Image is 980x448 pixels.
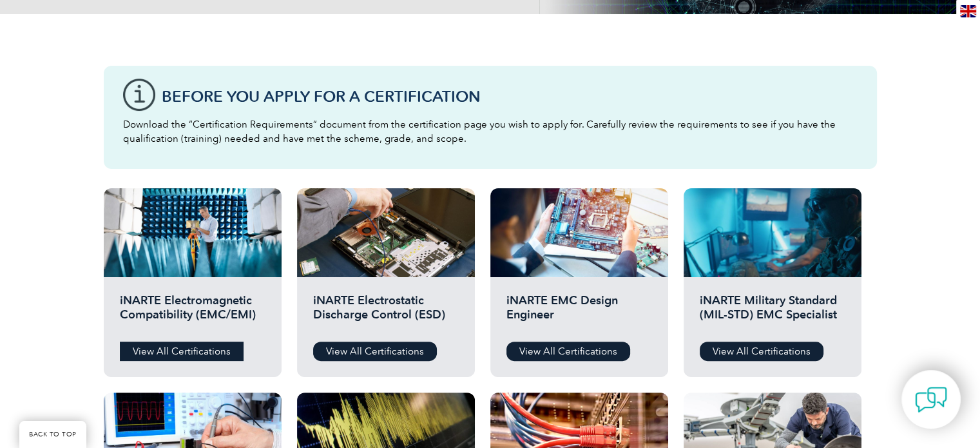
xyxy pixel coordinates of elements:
[960,5,976,17] img: en
[506,342,630,361] a: View All Certifications
[313,342,437,361] a: View All Certifications
[313,293,459,332] h2: iNARTE Electrostatic Discharge Control (ESD)
[506,293,652,332] h2: iNARTE EMC Design Engineer
[915,384,947,416] img: contact-chat.png
[700,342,823,361] a: View All Certifications
[123,117,858,146] p: Download the “Certification Requirements” document from the certification page you wish to apply ...
[162,88,858,104] h3: Before You Apply For a Certification
[700,293,845,332] h2: iNARTE Military Standard (MIL-STD) EMC Specialist
[120,342,244,361] a: View All Certifications
[120,293,265,332] h2: iNARTE Electromagnetic Compatibility (EMC/EMI)
[19,421,86,448] a: BACK TO TOP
